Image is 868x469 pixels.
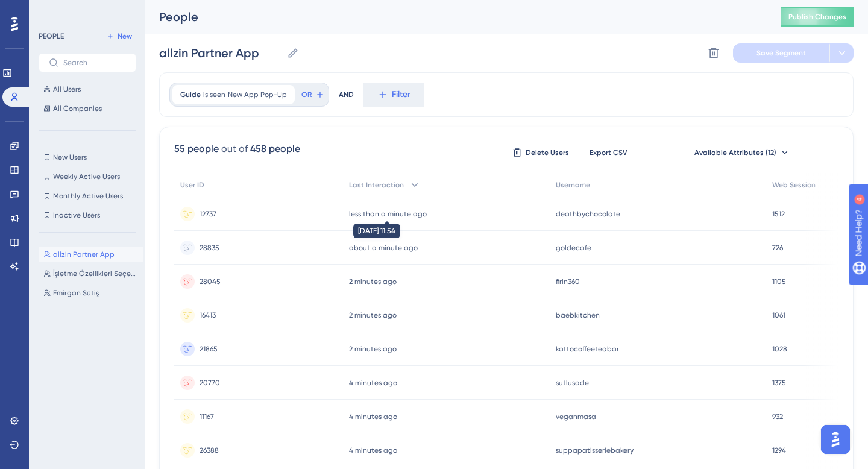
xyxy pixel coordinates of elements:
[53,104,102,113] span: All Companies
[349,311,397,319] time: 2 minutes ago
[392,87,410,102] span: Filter
[53,84,81,94] span: All Users
[772,243,783,253] span: 726
[200,378,220,388] span: 20770
[300,85,326,104] button: OR
[733,43,829,63] button: Save Segment
[174,142,219,156] div: 55 people
[817,421,854,458] iframe: UserGuiding AI Assistant Launcher
[578,143,638,162] button: Export CSV
[556,209,620,219] span: deathbychocolate
[556,243,591,253] span: goldecafe
[772,310,785,320] span: 1061
[228,90,287,99] span: New App Pop-Up
[203,90,225,99] span: is seen
[200,310,216,320] span: 16413
[339,83,354,107] div: AND
[556,378,589,388] span: sutlusade
[102,29,136,43] button: New
[590,148,627,157] span: Export CSV
[39,169,136,184] button: Weekly Active Users
[349,277,397,286] time: 2 minutes ago
[511,143,571,162] button: Delete Users
[556,277,580,286] span: firin360
[349,379,397,387] time: 4 minutes ago
[349,210,427,218] time: less than a minute ago
[363,83,424,107] button: Filter
[200,344,218,354] span: 21865
[53,172,120,181] span: Weekly Active Users
[772,445,786,455] span: 1294
[301,90,312,99] span: OR
[63,58,126,67] input: Search
[349,244,418,252] time: about a minute ago
[39,189,136,203] button: Monthly Active Users
[781,7,854,27] button: Publish Changes
[349,446,397,455] time: 4 minutes ago
[53,288,99,298] span: Emirgan Sütiş
[556,344,619,354] span: kattocoffeeteabar
[349,412,397,421] time: 4 minutes ago
[53,210,100,220] span: Inactive Users
[556,412,596,421] span: veganmasa
[772,209,785,219] span: 1512
[39,101,136,116] button: All Companies
[556,445,634,455] span: suppapatisseriebakery
[788,12,846,22] span: Publish Changes
[556,180,590,190] span: Username
[118,31,132,41] span: New
[39,286,143,300] button: Emirgan Sütiş
[200,445,219,455] span: 26388
[221,142,248,156] div: out of
[28,3,75,17] span: Need Help?
[53,250,115,259] span: allzin Partner App
[349,345,397,353] time: 2 minutes ago
[349,180,404,190] span: Last Interaction
[39,150,136,165] button: New Users
[250,142,300,156] div: 458 people
[772,344,787,354] span: 1028
[200,277,221,286] span: 28045
[772,412,783,421] span: 932
[39,247,143,262] button: allzin Partner App
[556,310,600,320] span: baebkitchen
[39,208,136,222] button: Inactive Users
[526,148,569,157] span: Delete Users
[39,266,143,281] button: İşletme Özellikleri Seçenler
[39,31,64,41] div: PEOPLE
[180,180,204,190] span: User ID
[694,148,776,157] span: Available Attributes (12)
[39,82,136,96] button: All Users
[84,6,87,16] div: 4
[53,153,87,162] span: New Users
[159,45,282,61] input: Segment Name
[53,191,123,201] span: Monthly Active Users
[756,48,806,58] span: Save Segment
[772,180,816,190] span: Web Session
[200,243,219,253] span: 28835
[180,90,201,99] span: Guide
[772,378,786,388] span: 1375
[159,8,751,25] div: People
[772,277,786,286] span: 1105
[200,412,214,421] span: 11167
[200,209,216,219] span: 12737
[646,143,838,162] button: Available Attributes (12)
[53,269,139,279] span: İşletme Özellikleri Seçenler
